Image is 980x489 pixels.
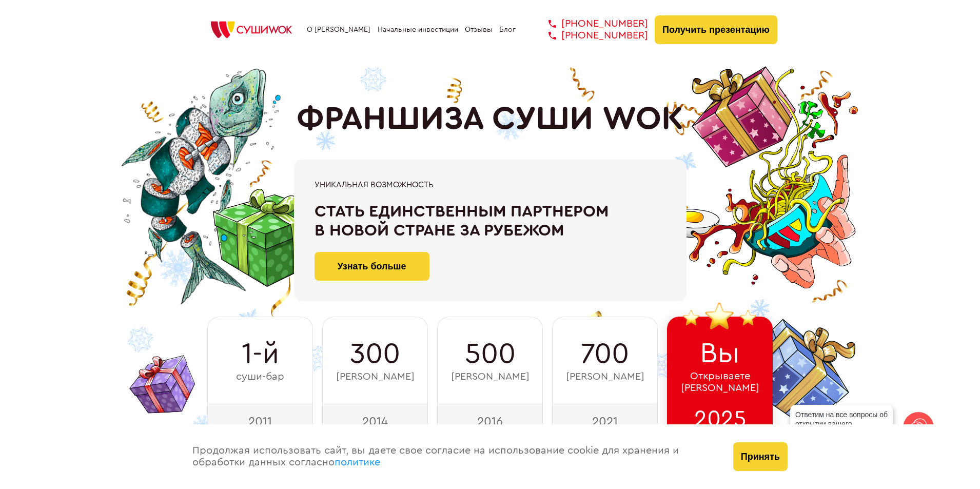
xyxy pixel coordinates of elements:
[790,405,893,443] div: Ответим на все вопросы об открытии вашего [PERSON_NAME]!
[700,337,740,370] span: Вы
[203,18,300,41] img: СУШИWOK
[307,26,370,34] a: О [PERSON_NAME]
[552,403,658,440] div: 2021
[207,403,313,440] div: 2011
[335,457,380,467] a: политике
[182,424,723,489] div: Продолжая использовать сайт, вы даете свое согласие на использование cookie для хранения и обрабо...
[297,100,683,138] h1: ФРАНШИЗА СУШИ WOK
[315,252,429,281] button: Узнать больше
[667,403,773,440] div: 2025
[681,370,759,394] span: Открываете [PERSON_NAME]
[499,26,516,34] a: Блог
[533,18,648,30] a: [PHONE_NUMBER]
[336,371,415,383] span: [PERSON_NAME]
[655,15,777,44] button: Получить презентацию
[733,442,788,471] button: Принять
[236,371,284,383] span: суши-бар
[350,338,400,370] span: 300
[581,338,629,370] span: 700
[378,26,458,34] a: Начальные инвестиции
[566,371,644,383] span: [PERSON_NAME]
[533,30,648,42] a: [PHONE_NUMBER]
[451,371,530,383] span: [PERSON_NAME]
[322,403,428,440] div: 2014
[465,26,493,34] a: Отзывы
[315,202,666,240] div: Стать единственным партнером в новой стране за рубежом
[465,338,516,370] span: 500
[315,180,666,189] div: Уникальная возможность
[437,403,543,440] div: 2016
[242,338,279,370] span: 1-й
